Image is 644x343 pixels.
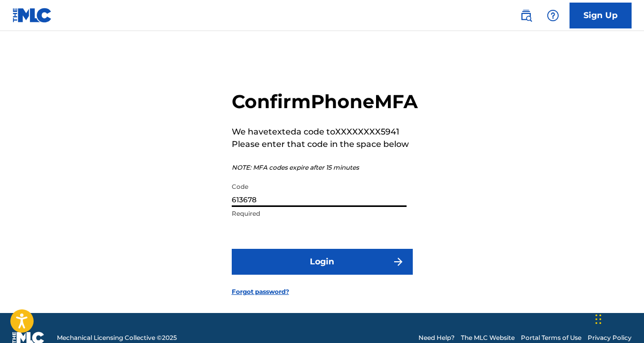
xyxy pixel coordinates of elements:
img: search [520,9,532,22]
a: Forgot password? [232,287,289,296]
a: Public Search [516,5,536,26]
p: Required [232,209,407,218]
p: NOTE: MFA codes expire after 15 minutes [232,163,418,172]
a: The MLC Website [461,333,515,342]
div: Drag [595,304,602,335]
h2: Confirm Phone MFA [232,90,418,113]
a: Sign Up [570,3,632,28]
img: f7272a7cc735f4ea7f67.svg [392,256,405,268]
img: help [547,9,559,22]
iframe: Chat Widget [592,293,644,343]
button: Login [232,249,413,275]
p: Please enter that code in the space below [232,138,418,151]
div: Help [543,5,563,26]
a: Portal Terms of Use [521,333,581,342]
a: Need Help? [418,333,455,342]
p: We have texted a code to XXXXXXXX5941 [232,126,418,138]
span: Mechanical Licensing Collective © 2025 [57,333,177,342]
a: Privacy Policy [588,333,632,342]
img: MLC Logo [12,8,52,23]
